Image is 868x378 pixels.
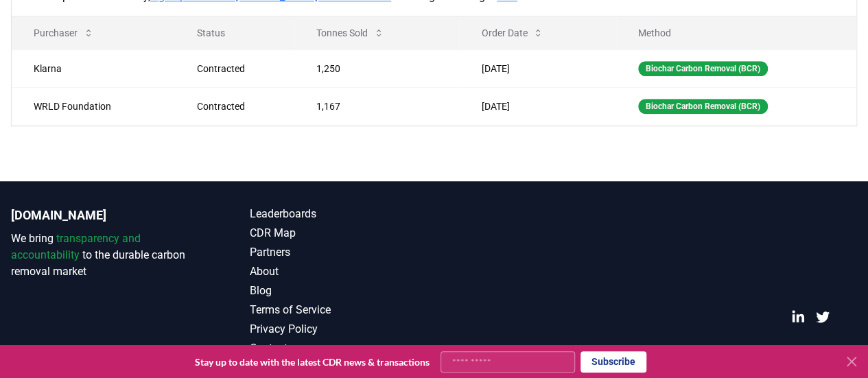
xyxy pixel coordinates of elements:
[294,49,460,87] td: 1,250
[791,310,805,324] a: LinkedIn
[250,321,434,338] a: Privacy Policy
[197,62,283,75] div: Contracted
[459,49,616,87] td: [DATE]
[12,87,175,125] td: WRLD Foundation
[250,244,434,261] a: Partners
[11,206,195,225] p: [DOMAIN_NAME]
[250,206,434,222] a: Leaderboards
[11,231,195,280] p: We bring to the durable carbon removal market
[638,61,768,76] div: Biochar Carbon Removal (BCR)
[816,310,830,324] a: Twitter
[197,99,283,113] div: Contracted
[186,26,283,40] p: Status
[23,19,105,47] button: Purchaser
[250,263,434,280] a: About
[250,302,434,318] a: Terms of Service
[470,19,554,47] button: Order Date
[250,225,434,241] a: CDR Map
[11,232,141,261] span: transparency and accountability
[459,87,616,125] td: [DATE]
[627,26,845,40] p: Method
[12,49,175,87] td: Klarna
[250,340,434,357] a: Contact
[294,87,460,125] td: 1,167
[638,99,768,114] div: Biochar Carbon Removal (BCR)
[250,283,434,299] a: Blog
[305,19,395,47] button: Tonnes Sold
